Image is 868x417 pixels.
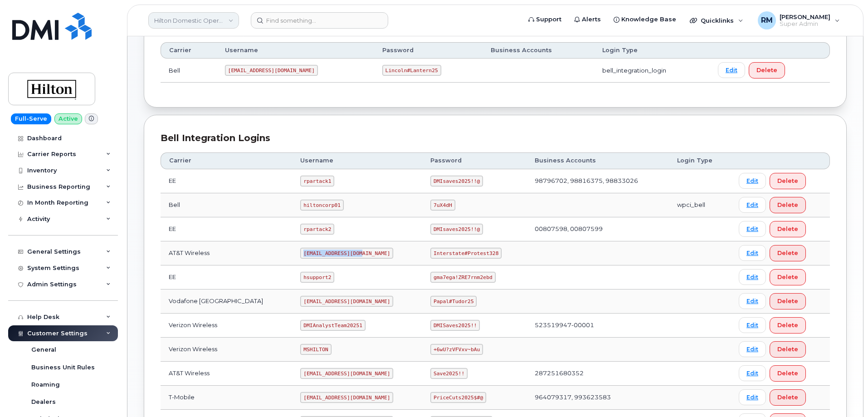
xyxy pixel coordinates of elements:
[161,241,292,265] td: AT&T Wireless
[161,59,217,83] td: Bell
[568,10,607,29] a: Alerts
[527,217,669,241] td: 00807598, 00807599
[300,344,331,355] code: MSHILTON
[527,362,669,386] td: 287251680352
[536,15,561,24] span: Support
[701,17,734,24] span: Quicklinks
[770,173,806,189] button: Delete
[161,314,292,338] td: Verizon Wireless
[430,224,483,235] code: DMIsaves2025!!@
[683,11,750,29] div: Quicklinks
[582,15,601,24] span: Alerts
[161,152,292,169] th: Carrier
[777,249,798,257] span: Delete
[739,221,766,237] a: Edit
[777,345,798,353] span: Delete
[777,201,798,209] span: Delete
[777,225,798,233] span: Delete
[770,317,806,334] button: Delete
[739,197,766,213] a: Edit
[527,314,669,338] td: 523519947-00001
[292,152,422,169] th: Username
[300,392,393,403] code: [EMAIL_ADDRESS][DOMAIN_NAME]
[527,152,669,169] th: Business Accounts
[770,365,806,382] button: Delete
[829,378,861,410] iframe: Messenger Launcher
[483,42,594,59] th: Business Accounts
[770,221,806,237] button: Delete
[161,289,292,314] td: Vodafone [GEOGRAPHIC_DATA]
[300,368,393,379] code: [EMAIL_ADDRESS][DOMAIN_NAME]
[770,293,806,309] button: Delete
[430,320,480,331] code: DMISaves2025!!
[739,365,766,381] a: Edit
[770,389,806,406] button: Delete
[780,13,830,20] span: [PERSON_NAME]
[780,20,830,28] span: Super Admin
[161,132,830,145] div: Bell Integration Logins
[777,393,798,402] span: Delete
[430,176,483,186] code: DMIsaves2025!!@
[777,177,798,185] span: Delete
[522,10,568,29] a: Support
[739,341,766,357] a: Edit
[430,392,486,403] code: PriceCuts2025$#@
[527,386,669,410] td: 964079317, 993623583
[161,193,292,217] td: Bell
[148,12,239,29] a: Hilton Domestic Operating Company Inc
[374,42,483,59] th: Password
[751,11,846,29] div: Rachel Miller
[761,15,773,26] span: RM
[749,62,785,78] button: Delete
[225,65,318,76] code: [EMAIL_ADDRESS][DOMAIN_NAME]
[739,245,766,261] a: Edit
[430,200,455,211] code: 7uX4dH
[594,59,710,83] td: bell_integration_login
[770,341,806,358] button: Delete
[430,248,502,259] code: Interstate#Protest328
[718,62,745,78] a: Edit
[430,344,483,355] code: +6wU?zVFVxv~bAu
[739,317,766,333] a: Edit
[300,176,334,186] code: rpartack1
[739,173,766,189] a: Edit
[777,321,798,329] span: Delete
[770,269,806,285] button: Delete
[161,42,217,59] th: Carrier
[430,272,495,283] code: gma7ega!ZRE7rnm2ebd
[161,217,292,241] td: EE
[217,42,374,59] th: Username
[300,320,365,331] code: DMIAnalystTeam20251
[422,152,527,169] th: Password
[669,193,731,217] td: wpci_bell
[621,15,676,24] span: Knowledge Base
[300,248,393,259] code: [EMAIL_ADDRESS][DOMAIN_NAME]
[739,389,766,405] a: Edit
[251,12,388,29] input: Find something...
[161,265,292,289] td: EE
[161,386,292,410] td: T-Mobile
[300,272,334,283] code: hsupport2
[300,200,343,211] code: hiltoncorp01
[300,224,334,235] code: rpartack2
[770,197,806,213] button: Delete
[161,338,292,362] td: Verizon Wireless
[300,296,393,307] code: [EMAIL_ADDRESS][DOMAIN_NAME]
[777,273,798,281] span: Delete
[777,369,798,378] span: Delete
[161,362,292,386] td: AT&T Wireless
[739,269,766,285] a: Edit
[382,65,441,76] code: Lincoln#Lantern25
[161,169,292,193] td: EE
[777,297,798,305] span: Delete
[527,169,669,193] td: 98796702, 98816375, 98833026
[430,368,468,379] code: Save2025!!
[430,296,477,307] code: Papal#Tudor25
[739,293,766,309] a: Edit
[594,42,710,59] th: Login Type
[756,66,777,74] span: Delete
[770,245,806,261] button: Delete
[669,152,731,169] th: Login Type
[607,10,683,29] a: Knowledge Base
